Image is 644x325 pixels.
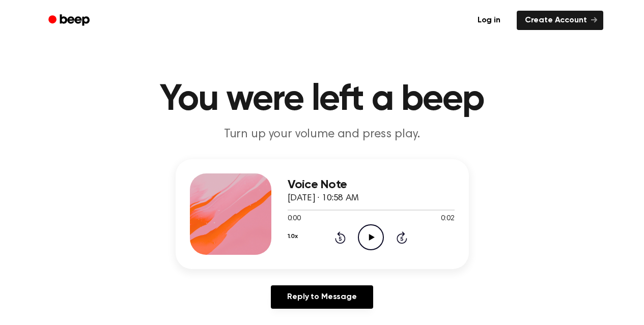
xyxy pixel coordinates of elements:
a: Reply to Message [271,285,373,309]
h3: Voice Note [288,178,455,192]
span: 0:00 [288,214,301,224]
h1: You were left a beep [62,81,583,118]
a: Beep [41,11,99,31]
a: Log in [467,9,511,32]
span: 0:02 [441,214,454,224]
p: Turn up your volume and press play. [127,126,518,143]
span: [DATE] · 10:58 AM [288,194,359,203]
button: 1.0x [288,228,298,245]
a: Create Account [517,11,603,30]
